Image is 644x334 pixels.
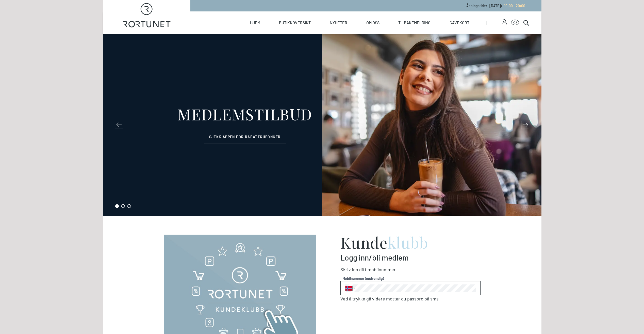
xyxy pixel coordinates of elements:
div: MEDLEMSTILBUD [177,106,312,122]
a: Gavekort [450,11,469,34]
p: Åpningstider - [DATE] : [466,3,525,8]
a: Nyheter [330,11,347,34]
span: Mobilnummer (nødvendig) [342,276,478,281]
span: 10:00 - 20:00 [504,4,525,8]
span: Mobilnummer . [368,267,397,272]
a: Butikkoversikt [279,11,311,34]
span: klubb [388,232,428,252]
div: slide 1 of 3 [103,34,541,216]
p: Skriv inn ditt [340,266,481,273]
section: carousel-slider [103,34,541,216]
p: Ved å trykke gå videre mottar du passord på sms [340,295,481,302]
h2: Kunde [340,235,481,250]
p: Logg inn/bli medlem [340,253,481,262]
a: Tilbakemelding [398,11,431,34]
span: | [486,11,502,34]
a: 10:00 - 20:00 [502,4,525,8]
button: Open Accessibility Menu [511,19,519,27]
a: Om oss [366,11,379,34]
a: Hjem [250,11,260,34]
iframe: reCAPTCHA [340,310,418,330]
a: Sjekk appen for rabattkuponger [204,130,286,144]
